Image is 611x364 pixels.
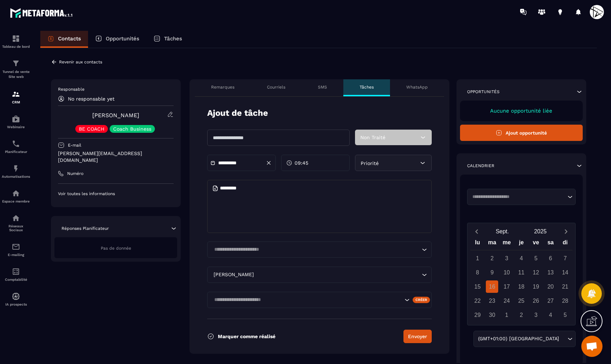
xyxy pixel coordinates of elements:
div: 5 [559,309,571,321]
div: sa [543,238,558,250]
div: 25 [515,295,528,307]
div: 3 [530,309,542,321]
div: 23 [486,295,498,307]
div: lu [470,238,485,250]
p: Responsable [58,86,174,92]
input: Search for option [255,271,420,279]
div: Calendar wrapper [470,238,572,321]
p: [PERSON_NAME][EMAIL_ADDRESS][DOMAIN_NAME] [58,150,174,164]
button: Ajout opportunité [460,125,583,141]
input: Search for option [212,246,420,254]
a: automationsautomationsEspace membre [2,184,30,209]
p: BE COACH [79,126,104,131]
a: automationsautomationsAutomatisations [2,159,30,184]
div: 15 [471,280,484,293]
p: E-mail [68,142,81,148]
p: Ajout de tâche [207,107,268,119]
p: Opportunités [106,35,139,42]
img: formation [12,90,20,98]
p: Automatisations [2,175,30,178]
div: Calendar days [470,252,572,321]
input: Search for option [560,335,566,343]
div: 5 [530,252,542,265]
a: automationsautomationsWebinaire [2,109,30,134]
div: 4 [545,309,557,321]
div: Search for option [207,241,432,258]
p: Réponses Planificateur [62,226,109,231]
div: je [514,238,529,250]
span: Pas de donnée [101,246,131,251]
div: 28 [559,295,571,307]
div: 20 [545,280,557,293]
div: 21 [559,280,571,293]
p: Réseaux Sociaux [2,224,30,232]
p: Revenir aux contacts [59,59,102,64]
div: ma [485,238,499,250]
input: Search for option [212,296,403,304]
p: Calendrier [467,163,494,169]
p: Tableau de bord [2,45,30,49]
p: Tâches [164,35,182,42]
p: Remarques [211,84,234,90]
img: automations [12,189,20,198]
p: Courriels [267,84,285,90]
div: 16 [486,280,498,293]
p: SMS [318,84,327,90]
a: schedulerschedulerPlanificateur [2,134,30,159]
p: Planificateur [2,150,30,154]
input: Search for option [470,193,566,200]
div: 13 [545,266,557,279]
button: Previous month [470,227,483,236]
span: Non Traité [360,135,385,140]
div: 6 [545,252,557,265]
p: Webinaire [2,125,30,129]
img: accountant [12,267,20,276]
img: email [12,243,20,251]
p: Coach Business [113,126,151,131]
span: (GMT+01:00) [GEOGRAPHIC_DATA] [476,335,560,343]
div: Search for option [207,267,432,283]
p: WhatsApp [406,84,428,90]
p: Tâches [360,84,374,90]
p: Contacts [58,35,81,42]
p: No responsable yet [68,96,115,102]
p: Marquer comme réalisé [218,334,275,339]
img: formation [12,59,20,68]
div: 1 [501,309,513,321]
div: 12 [530,266,542,279]
span: [PERSON_NAME] [212,271,255,279]
p: Espace membre [2,199,30,203]
div: 2 [515,309,528,321]
div: di [558,238,572,250]
div: Search for option [473,331,576,347]
div: 29 [471,309,484,321]
p: IA prospects [2,302,30,306]
div: Search for option [207,292,432,308]
div: 2 [486,252,498,265]
a: Contacts [40,31,88,48]
a: accountantaccountantComptabilité [2,262,30,287]
div: 17 [501,280,513,293]
p: E-mailing [2,253,30,257]
a: formationformationCRM [2,85,30,109]
a: social-networksocial-networkRéseaux Sociaux [2,209,30,237]
div: 3 [501,252,513,265]
div: 14 [559,266,571,279]
img: social-network [12,214,20,222]
button: Open years overlay [521,225,559,238]
a: formationformationTableau de bord [2,29,30,54]
div: 9 [486,266,498,279]
div: 22 [471,295,484,307]
span: 09:45 [295,159,308,166]
a: Tâches [146,31,189,48]
div: Ouvrir le chat [581,336,603,357]
div: me [499,238,514,250]
p: Numéro [67,171,83,176]
a: emailemailE-mailing [2,237,30,262]
div: ve [529,238,543,250]
div: 30 [486,309,498,321]
div: Créer [413,297,430,303]
div: 24 [501,295,513,307]
div: 18 [515,280,528,293]
p: Voir toutes les informations [58,191,174,197]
